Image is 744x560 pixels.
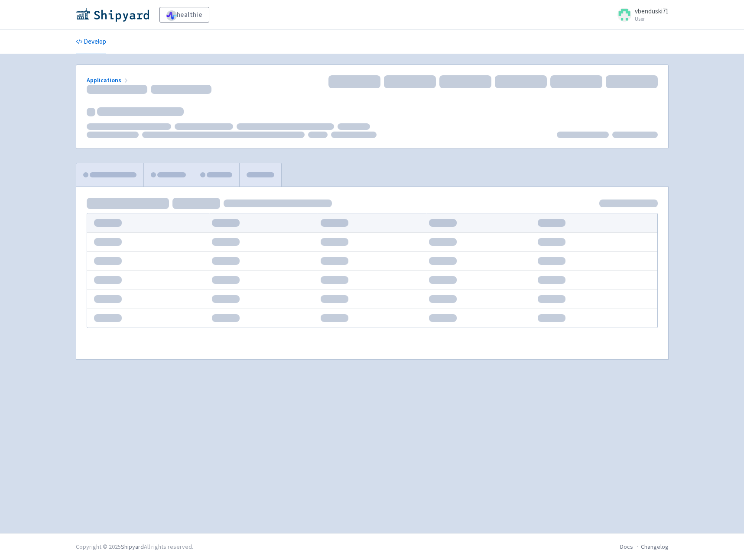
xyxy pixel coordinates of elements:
[635,7,669,15] span: vbenduski71
[641,543,669,550] a: Changelog
[620,543,633,550] a: Docs
[635,16,669,22] small: User
[87,76,130,84] a: Applications
[612,8,669,22] a: vbenduski71 User
[76,8,149,22] img: Shipyard logo
[159,7,209,23] a: healthie
[76,30,106,54] a: Develop
[121,543,144,550] a: Shipyard
[76,542,193,551] div: Copyright © 2025 All rights reserved.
